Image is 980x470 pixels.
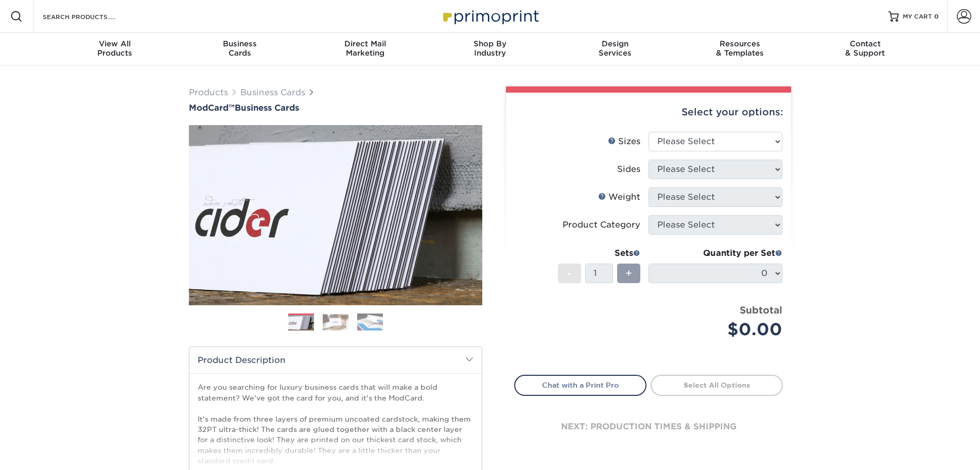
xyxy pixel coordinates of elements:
[303,33,428,66] a: Direct MailMarketing
[677,39,802,48] span: Resources
[189,103,482,113] a: ModCard™Business Cards
[178,39,303,48] span: Business
[357,313,383,331] img: Business Cards 03
[608,135,640,148] div: Sizes
[567,266,572,281] span: -
[178,33,303,66] a: BusinessCards
[552,39,677,58] div: Services
[558,247,640,259] div: Sets
[740,304,782,316] strong: Subtotal
[552,39,677,48] span: Design
[677,33,802,66] a: Resources& Templates
[656,317,782,342] div: $0.00
[288,310,314,336] img: Business Cards 01
[934,13,939,20] span: 0
[303,39,428,58] div: Marketing
[428,33,553,66] a: Shop ByIndustry
[428,39,553,48] span: Shop By
[563,219,640,231] div: Product Category
[651,375,783,395] a: Select All Options
[677,39,802,58] div: & Templates
[649,247,782,259] div: Quantity per Set
[802,39,927,48] span: Contact
[514,396,783,458] div: next: production times & shipping
[52,33,178,66] a: View AllProducts
[189,103,482,113] h1: Business Cards
[178,39,303,58] div: Cards
[189,347,482,373] h2: Product Description
[617,163,640,176] div: Sides
[598,191,640,203] div: Weight
[625,266,632,281] span: +
[189,103,235,113] span: ModCard™
[240,88,305,97] a: Business Cards
[439,5,541,27] img: Primoprint
[189,88,228,97] a: Products
[303,39,428,48] span: Direct Mail
[514,93,783,132] div: Select your options:
[42,10,142,23] input: SEARCH PRODUCTS.....
[802,33,927,66] a: Contact& Support
[189,68,482,362] img: ModCard™ 01
[52,39,178,58] div: Products
[52,39,178,48] span: View All
[802,39,927,58] div: & Support
[323,314,348,330] img: Business Cards 02
[552,33,677,66] a: DesignServices
[428,39,553,58] div: Industry
[903,12,932,21] span: MY CART
[514,375,646,395] a: Chat with a Print Pro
